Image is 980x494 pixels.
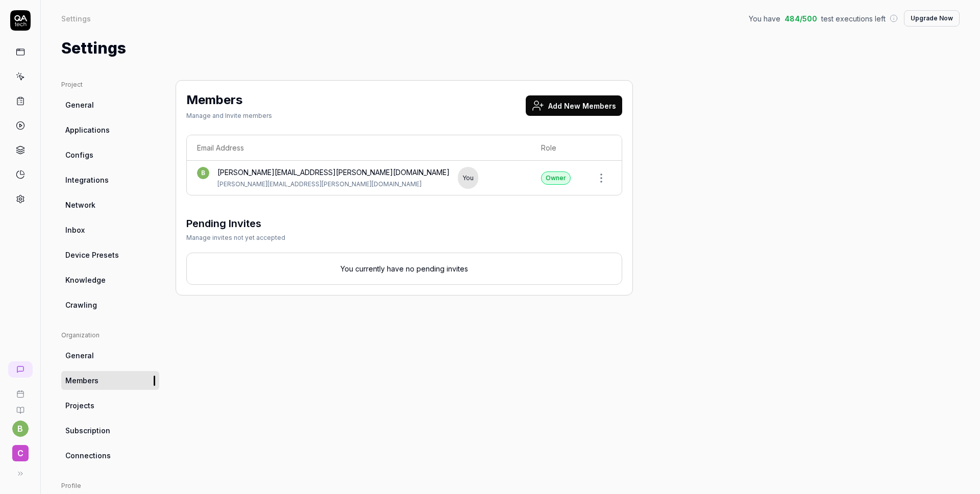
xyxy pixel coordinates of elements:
[65,350,94,361] span: General
[61,37,126,60] h1: Settings
[65,400,94,411] span: Projects
[61,245,159,264] a: Device Presets
[65,300,97,310] span: Crawling
[217,180,450,189] div: [PERSON_NAME][EMAIL_ADDRESS][PERSON_NAME][DOMAIN_NAME]
[4,437,36,463] button: C
[61,170,159,189] a: Integrations
[61,481,159,490] div: Profile
[61,195,159,214] a: Network
[65,100,94,110] span: General
[65,200,95,210] span: Network
[8,361,33,378] a: New conversation
[4,398,36,414] a: Documentation
[749,13,780,24] span: You have
[186,111,272,120] div: Manage and Invite members
[65,225,85,235] span: Inbox
[61,13,91,23] div: Settings
[217,167,450,178] div: [PERSON_NAME][EMAIL_ADDRESS][PERSON_NAME][DOMAIN_NAME]
[65,375,99,386] span: Members
[61,346,159,365] a: General
[61,270,159,289] a: Knowledge
[65,125,110,135] span: Applications
[12,421,29,437] button: b
[186,91,242,109] h2: Members
[904,10,960,27] button: Upgrade Now
[197,263,611,274] p: You currently have no pending invites
[61,120,159,139] a: Applications
[186,216,285,231] h3: Pending Invites
[61,145,159,164] a: Configs
[61,80,159,89] div: Project
[65,425,110,436] span: Subscription
[61,446,159,465] a: Connections
[785,13,817,24] span: 484 / 500
[821,13,886,24] span: test executions left
[61,371,159,390] a: Members
[65,450,111,461] span: Connections
[197,167,209,179] span: b
[61,421,159,440] a: Subscription
[61,396,159,415] a: Projects
[65,175,109,185] span: Integrations
[61,95,159,114] a: General
[458,167,478,189] div: You
[187,135,531,161] th: Email Address
[61,295,159,314] a: Crawling
[61,220,159,239] a: Inbox
[65,275,106,285] span: Knowledge
[61,331,159,340] div: Organization
[65,250,119,260] span: Device Presets
[591,168,611,188] button: Open members actions menu
[526,95,622,116] button: Add New Members
[531,135,581,161] th: Role
[4,382,36,398] a: Book a call with us
[65,150,93,160] span: Configs
[186,233,285,242] div: Manage invites not yet accepted
[12,445,29,461] span: C
[541,171,571,185] div: Owner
